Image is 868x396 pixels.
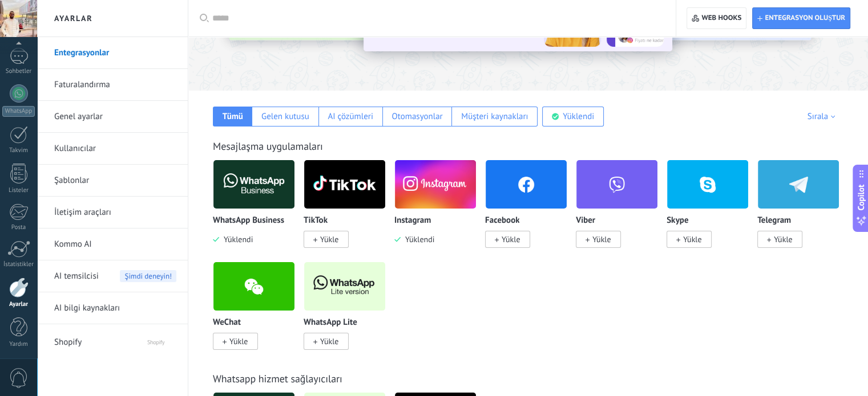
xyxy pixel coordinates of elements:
[37,133,188,165] li: Kullanıcılar
[213,157,294,212] img: logo_main.png
[2,147,35,154] div: Takvim
[213,318,241,328] p: WeChat
[683,234,701,244] span: Yükle
[485,216,519,226] p: Facebook
[576,157,657,212] img: viber.png
[576,216,595,226] p: Viber
[701,14,741,23] span: Web hooks
[213,140,323,153] a: Mesajlaşma uygulamaları
[304,157,385,212] img: logo_main.png
[592,234,611,244] span: Yükle
[213,160,304,262] div: WhatsApp Business
[485,160,576,262] div: Facebook
[774,234,792,244] span: Yükle
[37,228,188,260] li: Kommo AI
[401,234,434,244] span: Yüklendi
[2,224,35,231] div: Posta
[394,216,431,226] p: Instagram
[563,111,594,122] div: Yüklendi
[54,326,176,354] a: ShopifyShopify
[667,157,748,212] img: skype.png
[2,341,35,348] div: Yardım
[54,260,99,292] span: AI temsilcisi
[213,216,284,226] p: WhatsApp Business
[328,111,373,122] div: AI çözümleri
[54,165,176,197] a: Şablonlar
[576,160,667,262] div: Viber
[213,372,342,385] a: Whatsapp hizmet sağlayıcıları
[229,336,248,346] span: Yükle
[213,259,294,314] img: wechat.png
[213,262,304,364] div: WeChat
[37,292,188,324] li: AI bilgi kaynakları
[126,326,176,354] span: Shopify
[391,111,442,122] div: Otomasyonlar
[320,336,338,346] span: Yükle
[54,101,176,133] a: Genel ayarlar
[2,187,35,194] div: Listeler
[2,68,35,75] div: Sohbetler
[667,160,757,262] div: Skype
[37,69,188,101] li: Faturalandırma
[395,157,476,212] img: instagram.png
[54,69,176,101] a: Faturalandırma
[2,106,35,117] div: WhatsApp
[461,111,528,122] div: Müşteri kaynakları
[757,216,791,226] p: Telegram
[54,37,176,69] a: Entegrasyonlar
[502,234,520,244] span: Yükle
[765,14,845,23] span: Entegrasyon oluştur
[752,7,850,29] button: Entegrasyon oluştur
[2,261,35,268] div: İstatistikler
[219,234,253,244] span: Yüklendi
[667,216,688,226] p: Skype
[757,160,848,262] div: Telegram
[304,259,385,314] img: logo_main.png
[54,326,124,354] span: Shopify
[320,234,338,244] span: Yükle
[54,133,176,165] a: Kullanıcılar
[37,260,188,292] li: AI temsilcisi
[304,160,394,262] div: TikTok
[37,324,188,356] li: Shopify
[54,197,176,228] a: İletişim araçları
[37,37,188,69] li: Entegrasyonlar
[687,7,746,29] button: Web hooks
[37,101,188,133] li: Genel ayarlar
[394,160,485,262] div: Instagram
[37,197,188,228] li: İletişim araçları
[54,260,176,292] a: AI temsilcisiŞimdi deneyin!
[120,270,176,282] span: Şimdi deneyin!
[37,165,188,197] li: Şablonlar
[486,157,567,212] img: facebook.png
[223,111,243,122] div: Tümü
[758,157,839,212] img: telegram.png
[304,216,328,226] p: TikTok
[261,111,309,122] div: Gelen kutusu
[808,111,839,122] div: Sırala
[855,184,867,210] span: Copilot
[304,262,394,364] div: WhatsApp Lite
[304,318,357,328] p: WhatsApp Lite
[2,301,35,308] div: Ayarlar
[54,292,176,324] a: AI bilgi kaynakları
[54,228,176,260] a: Kommo AI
